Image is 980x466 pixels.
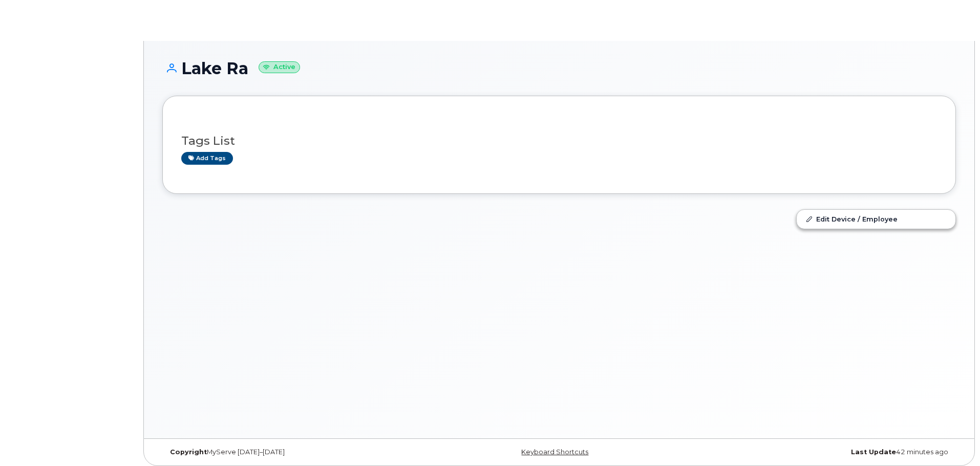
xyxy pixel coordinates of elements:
[170,448,207,456] strong: Copyright
[181,135,937,147] h3: Tags List
[181,152,233,165] a: Add tags
[162,59,956,77] h1: Lake Ra
[521,448,588,456] a: Keyboard Shortcuts
[851,448,896,456] strong: Last Update
[691,448,956,456] div: 42 minutes ago
[797,210,955,228] a: Edit Device / Employee
[259,61,300,73] small: Active
[162,448,427,456] div: MyServe [DATE]–[DATE]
